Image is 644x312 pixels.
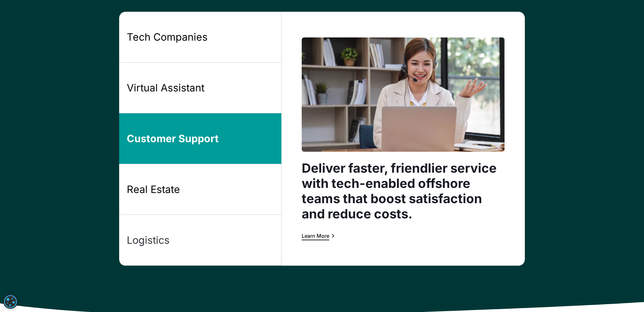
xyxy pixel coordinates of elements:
[302,233,329,238] div: Learn More
[127,234,170,247] div: Logistics
[127,132,219,145] div: Customer Support
[127,30,208,44] div: Tech Companies
[127,183,180,196] div: Real Estate
[302,232,336,240] a: Learn More
[302,37,505,152] img: Woman wearing white formal dress with a laptop in front
[612,282,644,312] iframe: Chat Widget
[127,81,204,95] div: Virtual Assistant
[302,161,505,222] div: Deliver faster, friendlier service with tech-enabled offshore teams that boost satisfaction and r...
